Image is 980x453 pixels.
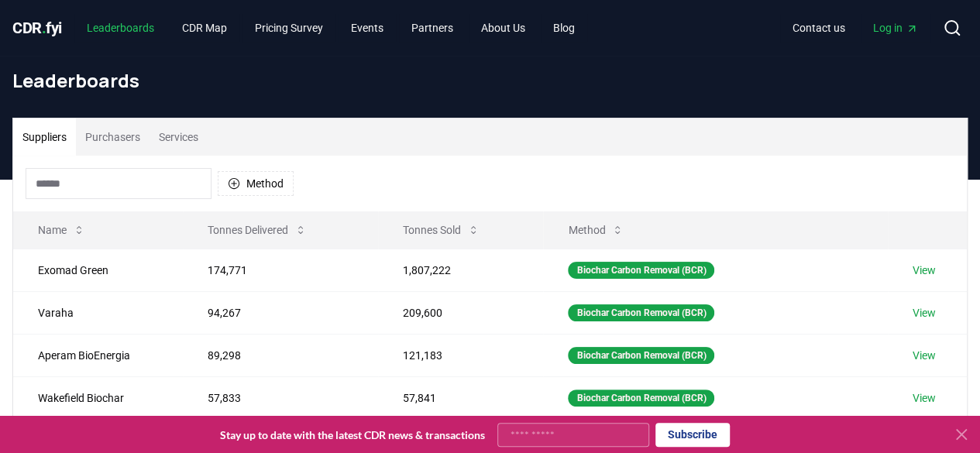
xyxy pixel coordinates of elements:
[568,262,714,279] div: Biochar Carbon Removal (BCR)
[76,118,150,156] button: Purchasers
[780,14,858,42] a: Contact us
[183,249,378,291] td: 174,771
[913,305,936,321] a: View
[913,348,936,363] a: View
[399,14,466,42] a: Partners
[568,390,714,407] div: Biochar Carbon Removal (BCR)
[170,14,239,42] a: CDR Map
[13,334,183,376] td: Aperam BioEnergia
[183,334,378,376] td: 89,298
[861,14,930,42] a: Log in
[195,214,319,245] button: Tonnes Delivered
[339,14,396,42] a: Events
[26,214,98,245] button: Name
[913,263,936,278] a: View
[873,20,918,36] span: Log in
[568,304,714,321] div: Biochar Carbon Removal (BCR)
[12,19,62,37] span: CDR fyi
[780,14,930,42] nav: Main
[12,68,968,93] h1: Leaderboards
[378,376,544,419] td: 57,841
[183,291,378,334] td: 94,267
[378,249,544,291] td: 1,807,222
[555,214,636,245] button: Method
[390,214,492,245] button: Tonnes Sold
[13,291,183,334] td: Varaha
[378,291,544,334] td: 209,600
[150,118,208,156] button: Services
[183,376,378,419] td: 57,833
[913,390,936,406] a: View
[218,171,294,196] button: Method
[13,376,183,419] td: Wakefield Biochar
[74,14,167,42] a: Leaderboards
[13,118,76,156] button: Suppliers
[541,14,587,42] a: Blog
[242,14,335,42] a: Pricing Survey
[378,334,544,376] td: 121,183
[42,19,46,37] span: .
[469,14,538,42] a: About Us
[74,14,587,42] nav: Main
[13,249,183,291] td: Exomad Green
[568,347,714,364] div: Biochar Carbon Removal (BCR)
[12,17,62,39] a: CDR.fyi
